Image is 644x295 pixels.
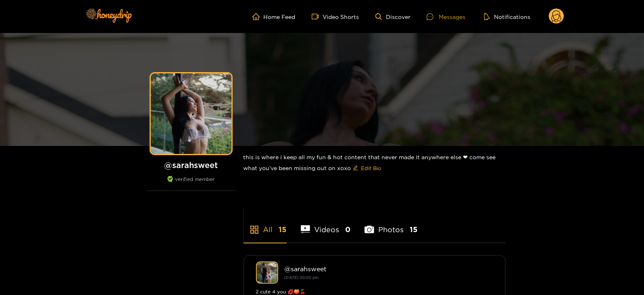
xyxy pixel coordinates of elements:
div: verified member [147,176,236,191]
span: Edit Bio [361,164,381,172]
span: home [252,13,264,20]
li: Photos [365,206,417,243]
div: Messages [427,12,465,21]
div: @ sarahsweet [285,265,493,272]
li: Videos [301,206,351,243]
span: 15 [279,224,287,235]
li: All [244,206,287,243]
a: Home Feed [252,13,296,20]
span: edit [353,165,358,171]
small: [DATE] 20:00 pm [285,275,319,280]
a: Discover [375,13,411,20]
span: appstore [250,225,259,235]
button: editEdit Bio [351,162,383,175]
button: Notifications [481,12,533,21]
a: Video Shorts [312,13,359,20]
span: video-camera [312,13,323,20]
span: 0 [345,224,350,235]
span: 15 [410,224,417,235]
h1: @ sarahsweet [147,160,236,170]
div: this is where i keep all my fun & hot content that never made it anywhere else ❤︎︎ come see what ... [244,146,506,181]
img: sarahsweet [256,262,278,284]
